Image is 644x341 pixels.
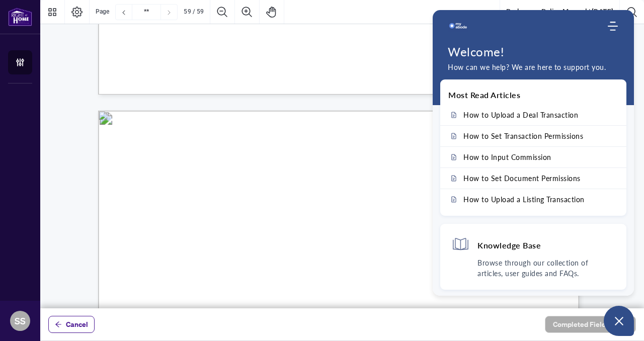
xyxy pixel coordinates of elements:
[440,189,626,210] a: How to Upload a Listing Transaction
[448,44,619,59] h1: Welcome!
[55,321,62,328] span: arrow-left
[606,21,619,31] div: Modules Menu
[463,132,583,140] span: How to Set Transaction Permissions
[545,316,636,333] button: Completed Fields 0 of 1
[15,314,26,328] span: SS
[66,316,88,332] span: Cancel
[440,168,626,189] a: How to Set Document Permissions
[8,8,32,26] img: logo
[440,147,626,167] a: How to Input Commission
[448,62,619,73] p: How can we help? We are here to support you.
[463,174,581,183] span: How to Set Document Permissions
[604,306,634,336] button: Open asap
[440,224,626,290] div: Knowledge BaseBrowse through our collection of articles, user guides and FAQs.
[48,316,95,333] button: Cancel
[477,240,541,250] h4: Knowledge Base
[440,105,626,125] a: How to Upload a Deal Transaction
[448,16,468,36] span: Company logo
[477,258,615,279] p: Browse through our collection of articles, user guides and FAQs.
[463,153,551,161] span: How to Input Commission
[440,126,626,146] a: How to Set Transaction Permissions
[448,16,468,36] img: logo
[463,111,578,119] span: How to Upload a Deal Transaction
[463,195,585,204] span: How to Upload a Listing Transaction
